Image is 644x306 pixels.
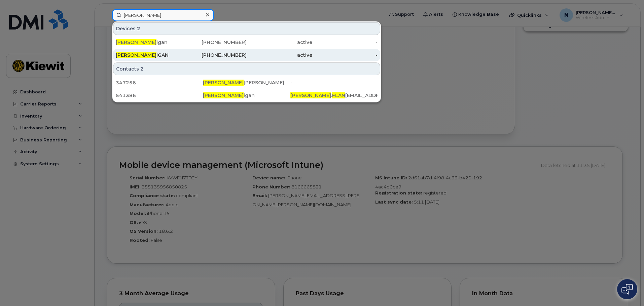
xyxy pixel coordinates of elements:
[116,52,156,58] span: [PERSON_NAME]
[181,52,247,58] div: [PHONE_NUMBER]
[113,62,380,75] div: Contacts
[203,92,290,99] div: igan
[290,92,331,98] span: [PERSON_NAME]
[181,39,247,46] div: [PHONE_NUMBER]
[621,284,633,295] img: Open chat
[203,79,290,86] div: [PERSON_NAME]
[203,92,244,98] span: [PERSON_NAME]
[247,52,312,58] div: active
[140,65,144,72] span: 2
[290,79,378,86] div: -
[113,36,380,48] a: [PERSON_NAME]igan[PHONE_NUMBER]active-
[116,39,181,46] div: igan
[247,39,312,46] div: active
[312,52,378,58] div: -
[116,39,156,45] span: [PERSON_NAME]
[116,92,203,99] div: 541386
[116,52,181,58] div: IGAN
[203,80,244,86] span: [PERSON_NAME]
[290,92,378,99] div: . [EMAIL_ADDRESS][PERSON_NAME][DOMAIN_NAME]
[112,9,214,21] input: Find something...
[312,39,378,46] div: -
[113,77,380,89] a: 347256[PERSON_NAME][PERSON_NAME]-
[137,25,140,32] span: 2
[113,89,380,101] a: 541386[PERSON_NAME]igan[PERSON_NAME].FLAN[EMAIL_ADDRESS][PERSON_NAME][DOMAIN_NAME]
[116,79,203,86] div: 347256
[332,92,345,98] span: FLAN
[113,49,380,61] a: [PERSON_NAME]IGAN[PHONE_NUMBER]active-
[113,22,380,35] div: Devices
